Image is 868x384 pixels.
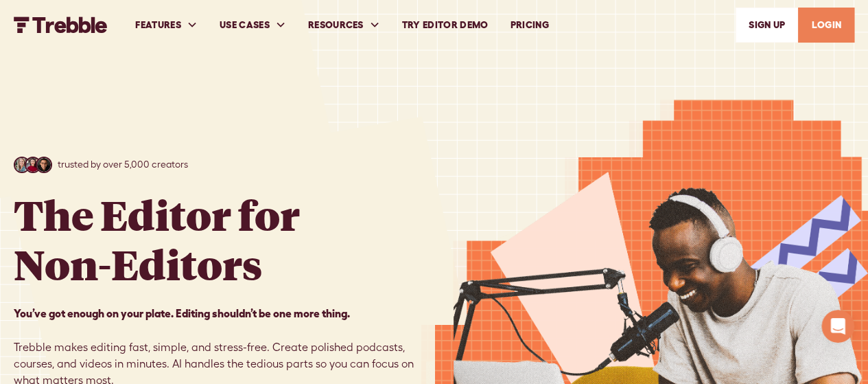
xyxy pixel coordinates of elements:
div: RESOURCES [297,1,391,49]
div: RESOURCES [308,18,364,32]
a: home [14,16,108,33]
strong: You’ve got enough on your plate. Editing shouldn’t be one more thing. ‍ [14,307,350,319]
a: SIGn UP [736,8,798,43]
div: FEATURES [135,18,181,32]
a: LOGIN [798,8,854,43]
a: Try Editor Demo [391,1,500,49]
div: USE CASES [209,1,297,49]
p: trusted by over 5,000 creators [58,157,188,172]
div: USE CASES [220,18,270,32]
h1: The Editor for Non-Editors [14,190,300,289]
a: PRICING [499,1,559,49]
iframe: Intercom live chat [821,310,854,343]
div: FEATURES [124,1,209,49]
img: Trebble FM Logo [14,16,108,33]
